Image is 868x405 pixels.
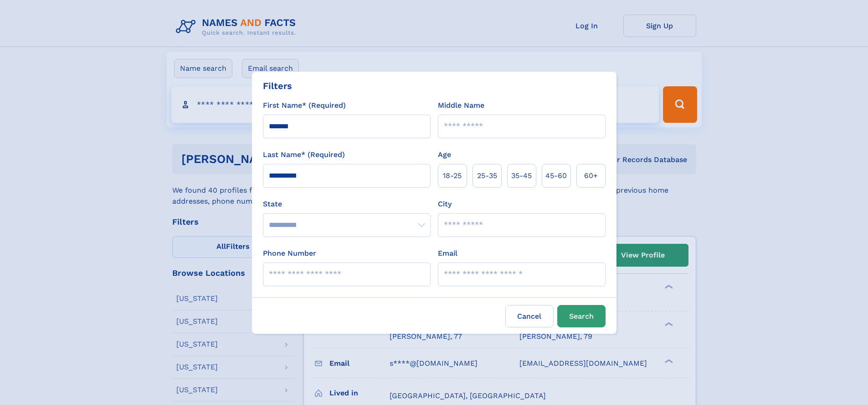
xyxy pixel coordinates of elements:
[545,170,567,181] span: 45‑60
[263,199,431,210] label: State
[438,248,457,259] label: Email
[263,100,346,111] label: First Name* (Required)
[584,170,598,181] span: 60+
[511,170,532,181] span: 35‑45
[477,170,497,181] span: 25‑35
[557,305,606,327] button: Search
[443,170,462,181] span: 18‑25
[505,305,554,327] label: Cancel
[438,199,452,210] label: City
[263,149,345,160] label: Last Name* (Required)
[263,248,316,259] label: Phone Number
[438,149,451,160] label: Age
[438,100,484,111] label: Middle Name
[263,79,292,93] div: Filters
